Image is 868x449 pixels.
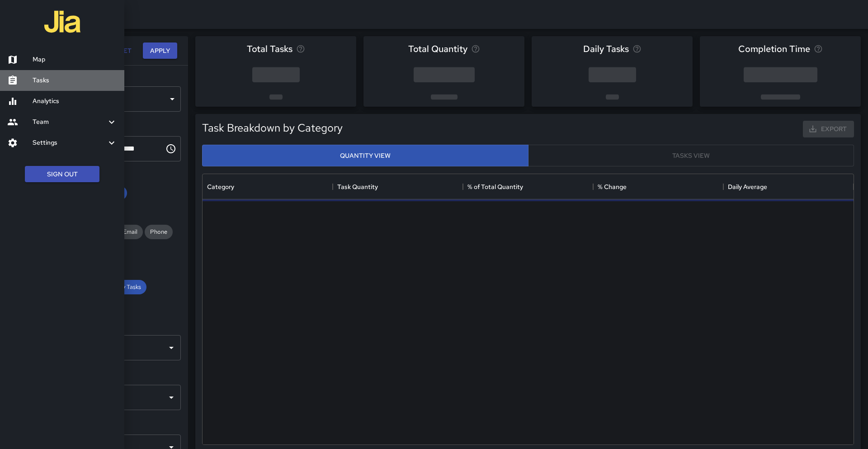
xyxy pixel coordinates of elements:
h6: Map [33,55,117,65]
h6: Settings [33,138,106,148]
h6: Team [33,117,106,127]
button: Sign Out [25,166,99,183]
img: jia-logo [44,4,80,40]
h6: Analytics [33,96,117,106]
h6: Tasks [33,76,117,85]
